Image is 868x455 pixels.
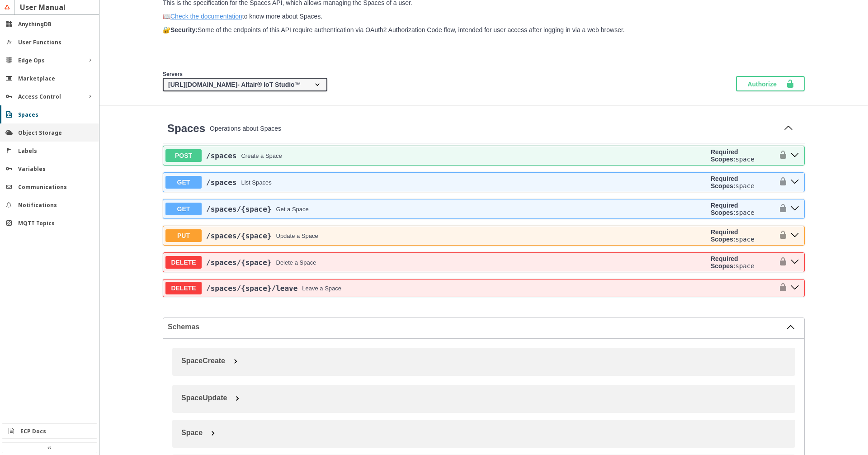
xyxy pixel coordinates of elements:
[163,71,183,77] span: Servers
[735,262,754,270] code: space
[788,150,802,161] button: post ​/spaces
[165,203,707,215] button: GET/spaces/{space}Get a Space
[774,175,788,190] button: authorization button unlocked
[210,125,777,132] p: Operations about Spaces
[302,285,341,292] div: Leave a Space
[170,26,198,33] strong: Security:
[711,202,738,216] b: Required Scopes:
[774,148,788,163] button: authorization button unlocked
[206,284,297,293] a: /spaces/{space}/leave
[206,232,272,240] a: /spaces/{space}
[788,203,802,215] button: get ​/spaces​/{space}
[165,149,202,162] span: POST
[177,389,800,407] button: SpaceUpdate
[165,282,202,294] span: DELETE
[735,156,754,163] code: space
[735,236,754,243] code: space
[165,176,202,189] span: GET
[181,357,225,365] span: SpaceCreate
[711,255,738,270] b: Required Scopes:
[177,352,800,370] button: SpaceCreate
[163,13,805,20] p: 📖 to know more about Spaces.
[206,232,272,240] span: /spaces /{space}
[177,424,800,441] button: Space
[735,182,754,190] code: space
[206,205,272,213] span: /spaces /{space}
[206,178,236,187] a: /spaces
[276,232,318,239] div: Update a Space
[774,255,788,270] button: authorization button unlocked
[165,256,707,269] button: DELETE/spaces/{space}Delete a Space
[711,148,738,163] b: Required Scopes:
[276,206,309,213] div: Get a Space
[788,256,802,268] button: delete ​/spaces​/{space}
[163,26,805,33] p: 🔐 Some of the endpoints of this API require authentication via OAuth2 Authorization Code flow, in...
[181,429,203,436] span: Space
[735,209,754,216] code: space
[165,229,202,242] span: PUT
[165,176,707,189] button: GET/spacesList Spaces
[788,230,802,242] button: put ​/spaces​/{space}
[206,284,297,293] span: /spaces /{space} /leave
[165,282,774,294] button: DELETE/spaces/{space}/leaveLeave a Space
[165,229,707,242] button: PUT/spaces/{space}Update a Space
[170,13,242,20] a: Check the documentation
[747,79,786,88] span: Authorize
[781,122,796,135] button: Collapse operation
[788,282,802,294] button: delete ​/spaces​/{space}​/leave
[165,149,707,162] button: POST/spacesCreate a Space
[167,122,205,135] a: Spaces
[788,176,802,188] button: get ​/spaces
[736,76,805,91] button: Authorize
[168,323,786,331] span: Schemas
[711,175,738,190] b: Required Scopes:
[206,152,236,160] a: /spaces
[206,258,272,267] span: /spaces /{space}
[774,228,788,243] button: authorization button unlocked
[181,394,227,402] span: SpaceUpdate
[276,259,316,266] div: Delete a Space
[241,179,271,186] div: List Spaces
[774,283,788,294] button: authorization button unlocked
[165,203,202,215] span: GET
[165,256,202,269] span: DELETE
[241,152,282,159] div: Create a Space
[206,258,272,267] a: /spaces/{space}
[774,202,788,216] button: authorization button unlocked
[711,228,738,243] b: Required Scopes:
[206,205,272,213] a: /spaces/{space}
[168,322,795,332] button: Schemas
